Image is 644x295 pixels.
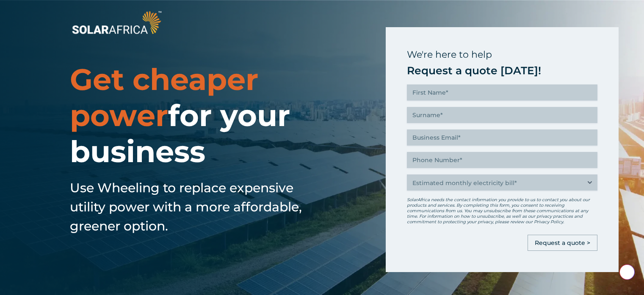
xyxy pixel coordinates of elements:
p: SolarAfrica needs the contact information you provide to us to contact you about our products and... [407,197,597,225]
input: Phone Number* [407,152,597,168]
span: Get cheaper power [70,61,258,134]
input: Surname* [407,107,597,123]
p: Request a quote [DATE]! [407,63,597,78]
h1: for your business [70,62,340,170]
input: Request a quote > [528,235,597,251]
input: Business Email* [407,129,597,146]
h5: Use Wheeling to replace expensive utility power with a more affordable, greener option. [70,178,315,236]
input: First Name* [407,84,597,101]
p: We're here to help [407,46,597,63]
